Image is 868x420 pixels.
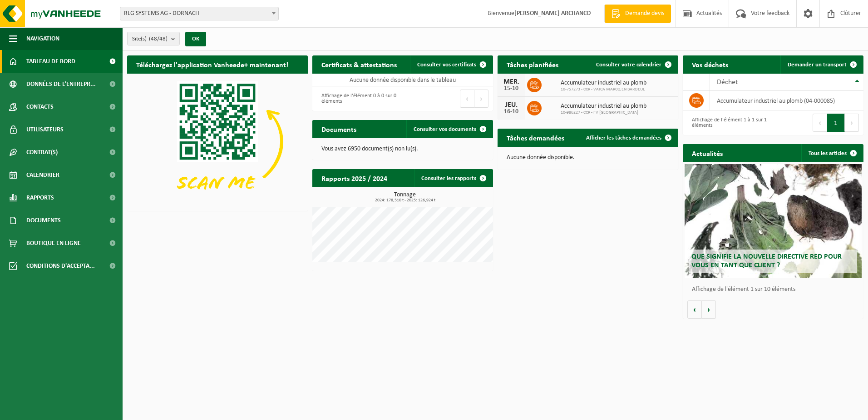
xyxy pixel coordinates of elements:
[561,110,646,115] span: 10-986227 - CCR - FV [GEOGRAPHIC_DATA]
[312,120,365,138] h2: Documents
[561,103,646,110] span: Accumulateur industriel au plomb
[26,27,59,50] span: Navigation
[120,7,278,20] span: RLG SYSTEMS AG - DORNACH
[502,85,520,92] div: 15-10
[26,186,54,209] span: Rapports
[561,87,646,92] span: 10-757273 - CCR - VAICA MARCQ EN BAROEUL
[514,10,591,17] strong: [PERSON_NAME] ARCHANCO
[132,32,168,46] span: Site(s)
[317,89,398,109] div: Affichage de l'élément 0 à 0 sur 0 éléments
[498,129,573,146] h2: Tâches demandées
[589,55,677,74] a: Consulter votre calendrier
[502,109,520,115] div: 16-10
[845,114,859,132] button: Next
[127,74,308,210] img: Download de VHEPlus App
[717,79,738,86] span: Déchet
[692,286,859,293] p: Affichage de l'élément 1 sur 10 éléments
[460,90,474,108] button: Previous
[127,55,297,73] h2: Téléchargez l'application Vanheede+ maintenant!
[687,300,702,319] button: Vorige
[26,141,58,164] span: Contrat(s)
[406,120,492,138] a: Consulter vos documents
[321,146,484,152] p: Vous avez 6950 document(s) non lu(s).
[596,62,661,68] span: Consulter votre calendrier
[417,62,476,68] span: Consulter vos certificats
[317,198,493,203] span: 2024: 178,510 t - 2025: 126,924 t
[26,50,75,73] span: Tableau de bord
[788,62,847,68] span: Demander un transport
[579,129,677,147] a: Afficher les tâches demandées
[26,118,64,141] span: Utilisateurs
[507,155,669,161] p: Aucune donnée disponible.
[502,101,520,109] div: JEU.
[685,164,862,278] a: Que signifie la nouvelle directive RED pour vous en tant que client ?
[26,73,96,95] span: Données de l'entrepr...
[702,300,716,319] button: Volgende
[26,164,59,186] span: Calendrier
[26,95,54,118] span: Contacts
[120,7,279,20] span: RLG SYSTEMS AG - DORNACH
[827,114,845,132] button: 1
[687,113,769,133] div: Affichage de l'élément 1 à 1 sur 1 éléments
[127,32,180,45] button: Site(s)(48/48)
[185,32,206,46] button: OK
[604,5,671,23] a: Demande devis
[813,114,827,132] button: Previous
[317,192,493,203] h3: Tonnage
[149,36,168,42] count: (48/48)
[414,169,492,187] a: Consulter les rapports
[26,232,81,255] span: Boutique en ligne
[780,55,863,74] a: Demander un transport
[312,55,406,73] h2: Certificats & attestations
[586,135,661,141] span: Afficher les tâches demandées
[5,400,152,420] iframe: chat widget
[561,80,646,87] span: Accumulateur industriel au plomb
[312,74,493,86] td: Aucune donnée disponible dans le tableau
[801,144,863,162] a: Tous les articles
[414,126,476,132] span: Consulter vos documents
[26,255,95,277] span: Conditions d'accepta...
[26,209,61,232] span: Documents
[474,90,488,108] button: Next
[502,78,520,85] div: MER.
[710,91,863,110] td: accumulateur industriel au plomb (04-000085)
[312,169,396,187] h2: Rapports 2025 / 2024
[683,55,737,73] h2: Vos déchets
[691,253,842,269] span: Que signifie la nouvelle directive RED pour vous en tant que client ?
[623,9,666,18] span: Demande devis
[683,144,732,162] h2: Actualités
[498,55,567,73] h2: Tâches planifiées
[410,55,492,74] a: Consulter vos certificats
